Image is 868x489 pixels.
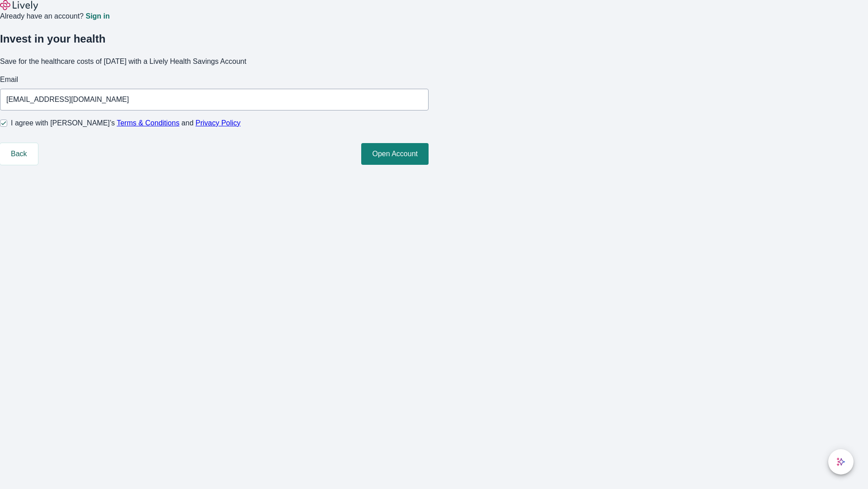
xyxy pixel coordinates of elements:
span: I agree with [PERSON_NAME]’s and [11,118,241,129]
a: Terms & Conditions [117,119,179,127]
a: Privacy Policy [196,119,241,127]
svg: Lively AI Assistant [836,457,845,466]
a: Sign in [85,13,109,20]
button: Open Account [361,143,429,165]
button: chat [828,449,854,475]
